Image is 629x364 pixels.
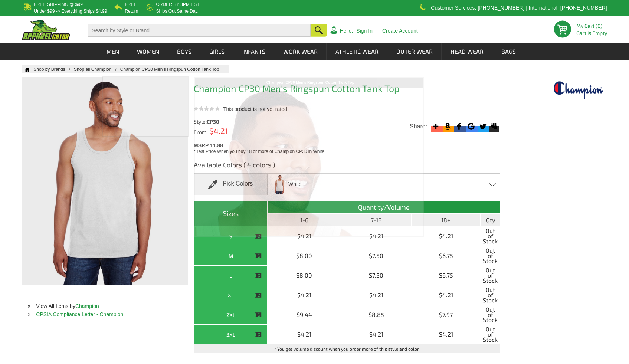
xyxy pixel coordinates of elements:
td: * You get volume discount when you order more of this style and color. [194,344,501,354]
svg: Myspace [489,121,499,131]
b: Free [125,2,137,7]
td: $4.21 [412,325,481,344]
img: This item is CLOSEOUT! [255,292,262,299]
a: Sign In [356,28,373,33]
svg: More [431,121,441,131]
a: Infants [234,43,274,60]
a: Head Wear [442,43,492,60]
b: Order by 3PM EST [156,2,199,7]
div: MSRP 11.88 [194,141,504,155]
div: L [196,271,265,280]
div: XL [196,291,265,300]
td: $8.85 [341,305,412,325]
img: This item is CLOSEOUT! [255,272,262,279]
svg: Facebook [454,121,464,131]
svg: Google Bookmark [466,121,476,131]
a: Women [128,43,168,60]
a: Shop by Brands [33,67,74,72]
a: Create Account [382,28,418,33]
td: $7.50 [341,246,412,266]
div: M [196,251,265,260]
div: 3XL [196,330,265,339]
a: CPSIA Compliance Letter - Champion [36,311,123,317]
span: Cart is Empty [576,30,607,36]
img: This item is CLOSEOUT! [255,312,262,318]
span: Out of Stock [482,268,498,283]
a: Girls [201,43,233,60]
a: Athletic Wear [327,43,387,60]
div: 2XL [196,310,265,319]
li: View All Items by [22,302,189,310]
div: Style: [194,119,271,124]
h1: Champion CP30 Men's Ringspun Cotton Tank Top [194,84,501,95]
svg: Twitter [478,121,488,131]
p: under $99 -> everything ships $4.99 [34,9,107,13]
a: Outer Wear [388,43,441,60]
img: ApparelGator [22,20,70,40]
div: Pick Colors [194,173,268,195]
td: $7.97 [412,305,481,325]
a: Shop all Champion [74,67,120,72]
td: $6.75 [412,266,481,285]
td: $4.21 [412,285,481,305]
h3: Available Colors ( 4 colors ) [194,160,501,173]
img: This item is CLOSEOUT! [255,331,262,338]
a: Work Wear [275,43,326,60]
td: $4.21 [268,285,341,305]
img: This item is CLOSEOUT! [255,253,262,259]
svg: Amazon [443,121,453,131]
th: 18+ [412,214,481,226]
div: Champion CP30 Men's Ringspun Cotton Tank Top [195,78,426,88]
td: $4.21 [412,226,481,246]
a: Champion [75,303,99,309]
a: Bags [493,43,524,60]
input: Search by Style or Brand [88,24,310,37]
td: $8.00 [268,266,341,285]
img: This product is not yet rated. [194,106,220,111]
td: $4.21 [341,285,412,305]
a: Hello, [340,28,353,33]
span: Out of Stock [482,228,498,244]
span: Out of Stock [482,307,498,322]
p: Customer Services: [PHONE_NUMBER] | International: [PHONE_NUMBER] [431,6,607,10]
td: $7.50 [341,266,412,285]
td: $4.21 [341,325,412,344]
th: Qty [481,214,501,226]
td: $8.00 [268,246,341,266]
td: $9.44 [268,305,341,325]
span: Out of Stock [482,248,498,263]
a: Home [22,67,30,72]
span: Out of Stock [482,327,498,342]
div: From: [194,128,271,135]
span: Out of Stock [482,287,498,303]
p: ships out same day. [156,9,199,13]
img: Champion [547,81,603,100]
a: Men [98,43,128,60]
li: My Cart (0) [576,23,604,29]
span: *Best Price When you buy 18 or more of Champion CP30 in White [194,149,324,154]
td: $4.21 [268,325,341,344]
p: Return [125,9,138,13]
td: $6.75 [412,246,481,266]
a: Boys [168,43,200,60]
b: Free Shipping @ $99 [34,2,83,7]
a: Champion CP30 Men's Ringspun Cotton Tank Top [120,67,227,72]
